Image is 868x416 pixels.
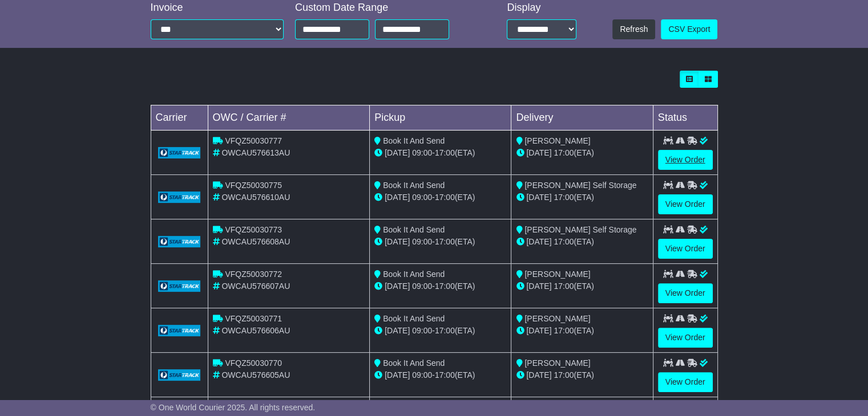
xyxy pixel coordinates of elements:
div: (ETA) [516,369,648,381]
div: - (ETA) [374,280,506,292]
div: - (ETA) [374,236,506,248]
a: View Order [658,328,713,348]
span: [DATE] [526,326,551,335]
span: © One World Courier 2025. All rights reserved. [151,403,316,412]
span: [DATE] [526,370,551,380]
span: [PERSON_NAME] [524,270,590,279]
span: VFQZ50030775 [225,181,282,190]
span: OWCAU576608AU [221,237,290,246]
span: [DATE] [526,193,551,202]
span: OWCAU576613AU [221,148,290,157]
td: Carrier [151,105,208,130]
span: VFQZ50030773 [225,225,282,234]
span: 17:00 [554,193,574,202]
span: OWCAU576606AU [221,326,290,335]
td: Pickup [370,105,511,130]
span: [DATE] [385,148,410,157]
span: OWCAU576607AU [221,282,290,291]
img: GetCarrierServiceLogo [158,147,201,158]
div: Display [507,2,576,14]
span: 09:00 [412,370,432,380]
span: [PERSON_NAME] Self Storage [524,181,636,190]
div: - (ETA) [374,369,506,381]
span: [PERSON_NAME] [524,136,590,145]
a: View Order [658,372,713,392]
span: VFQZ50030770 [225,358,282,368]
img: GetCarrierServiceLogo [158,325,201,336]
span: OWCAU576610AU [221,193,290,202]
span: 17:00 [435,237,455,246]
div: (ETA) [516,325,648,337]
span: 17:00 [435,326,455,335]
span: [DATE] [385,282,410,291]
span: [DATE] [385,326,410,335]
span: Book It And Send [383,136,445,145]
div: (ETA) [516,191,648,203]
span: [DATE] [526,237,551,246]
img: GetCarrierServiceLogo [158,236,201,247]
span: 09:00 [412,148,432,157]
img: GetCarrierServiceLogo [158,369,201,381]
td: OWC / Carrier # [208,105,370,130]
span: VFQZ50030771 [225,314,282,323]
div: Invoice [151,2,284,14]
a: View Order [658,239,713,259]
span: Book It And Send [383,314,445,323]
span: [PERSON_NAME] Self Storage [524,225,636,234]
span: OWCAU576605AU [221,370,290,380]
div: - (ETA) [374,191,506,203]
span: 09:00 [412,326,432,335]
span: [PERSON_NAME] [524,358,590,368]
span: Book It And Send [383,270,445,279]
span: 17:00 [554,370,574,380]
span: 17:00 [435,282,455,291]
span: 09:00 [412,282,432,291]
span: Book It And Send [383,358,445,368]
div: - (ETA) [374,325,506,337]
div: (ETA) [516,280,648,292]
span: [PERSON_NAME] [524,314,590,323]
span: 17:00 [554,148,574,157]
span: 17:00 [435,370,455,380]
span: 17:00 [554,237,574,246]
span: [DATE] [526,282,551,291]
span: Book It And Send [383,181,445,190]
a: View Order [658,283,713,303]
span: 17:00 [435,148,455,157]
span: Book It And Send [383,225,445,234]
span: 17:00 [435,193,455,202]
a: View Order [658,194,713,214]
img: GetCarrierServiceLogo [158,280,201,292]
a: CSV Export [661,19,717,39]
span: [DATE] [385,193,410,202]
span: 17:00 [554,326,574,335]
td: Status [653,105,717,130]
div: (ETA) [516,147,648,159]
button: Refresh [612,19,655,39]
div: - (ETA) [374,147,506,159]
td: Delivery [511,105,653,130]
div: (ETA) [516,236,648,248]
span: [DATE] [526,148,551,157]
span: [DATE] [385,237,410,246]
span: 09:00 [412,193,432,202]
span: VFQZ50030777 [225,136,282,145]
span: VFQZ50030772 [225,270,282,279]
span: 09:00 [412,237,432,246]
div: Custom Date Range [295,2,477,14]
a: View Order [658,150,713,170]
span: 17:00 [554,282,574,291]
span: [DATE] [385,370,410,380]
img: GetCarrierServiceLogo [158,191,201,203]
